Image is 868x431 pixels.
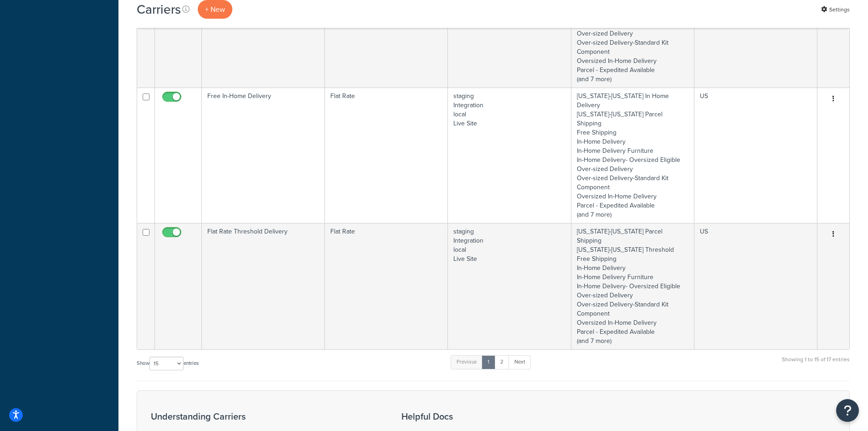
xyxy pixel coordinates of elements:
[451,355,483,369] a: Previous
[401,411,520,421] h3: Helpful Docs
[151,411,379,421] h3: Understanding Carriers
[482,355,495,369] a: 1
[694,88,817,223] td: US
[325,88,448,223] td: Flat Rate
[508,355,531,369] a: Next
[836,399,859,422] button: Open Resource Center
[325,223,448,349] td: Flat Rate
[202,88,325,223] td: Free In-Home Delivery
[202,223,325,349] td: Flat Rate Threshold Delivery
[494,355,509,369] a: 2
[137,0,181,18] h1: Carriers
[571,88,694,223] td: [US_STATE]-[US_STATE] In Home Delivery [US_STATE]-[US_STATE] Parcel Shipping Free Shipping In-Hom...
[782,354,850,374] div: Showing 1 to 15 of 17 entries
[149,357,184,370] select: Showentries
[448,223,571,349] td: staging Integration local Live Site
[694,223,817,349] td: US
[821,3,850,16] a: Settings
[137,357,199,370] label: Show entries
[571,223,694,349] td: [US_STATE]-[US_STATE] Parcel Shipping [US_STATE]-[US_STATE] Threshold Free Shipping In-Home Deliv...
[448,88,571,223] td: staging Integration local Live Site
